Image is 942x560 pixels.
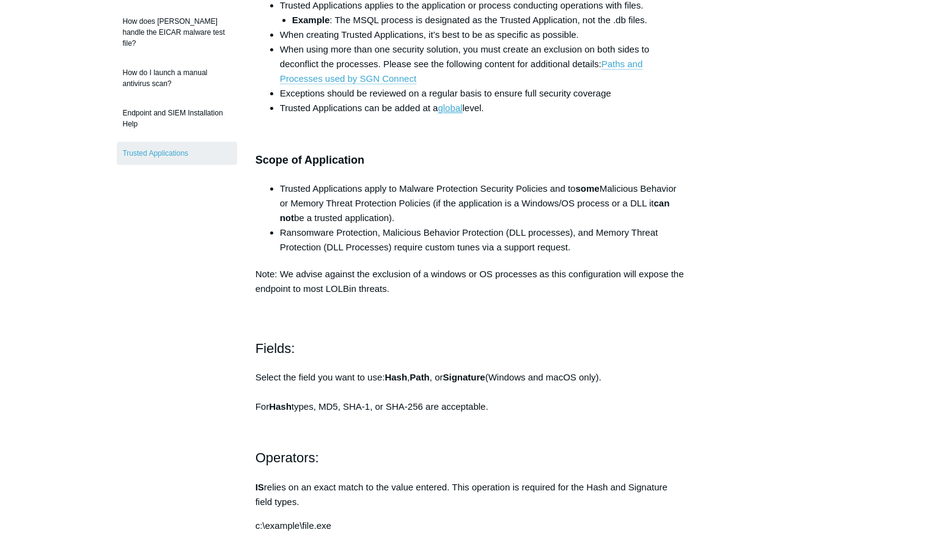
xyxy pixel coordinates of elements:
p: Select the field you want to use: , , or (Windows and macOS only). For types, MD5, SHA-1, or SHA-... [256,370,687,414]
a: Endpoint and SIEM Installation Help [117,101,237,136]
li: Trusted Applications can be added at a level. [280,101,687,115]
h2: Fields: [256,338,687,359]
h3: Scope of Application [256,151,687,169]
strong: Signature [443,372,485,382]
strong: Hash [269,401,292,412]
h2: Operators: [256,447,687,468]
li: Trusted Applications apply to Malware Protection Security Policies and to Malicious Behavior or M... [280,181,687,225]
li: : The MSQL process is designated as the Trusted Application, not the .db files. [292,13,687,27]
strong: some [576,183,600,194]
strong: Hash [385,372,407,382]
a: Trusted Applications [117,142,237,165]
a: How does [PERSON_NAME] handle the EICAR malware test file? [117,10,237,55]
li: When creating Trusted Applications, it’s best to be as specific as possible. [280,27,687,42]
a: How do I launch a manual antivirus scan? [117,61,237,95]
strong: IS [256,482,264,492]
strong: Example [292,15,330,25]
p: Note: We advise against the exclusion of a windows or OS processes as this configuration will exp... [256,267,687,296]
p: relies on an exact match to the value entered. This operation is required for the Hash and Signat... [256,480,687,509]
li: Ransomware Protection, Malicious Behavior Protection (DLL processes), and Memory Threat Protectio... [280,225,687,255]
li: Exceptions should be reviewed on a regular basis to ensure full security coverage [280,86,687,101]
a: global [438,103,462,114]
p: c:\example\file.exe [256,518,687,533]
strong: can not [280,198,670,223]
li: When using more than one security solution, you must create an exclusion on both sides to deconfl... [280,42,687,86]
a: Paths and Processes used by SGN Connect [280,59,643,84]
strong: Path [410,372,430,382]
